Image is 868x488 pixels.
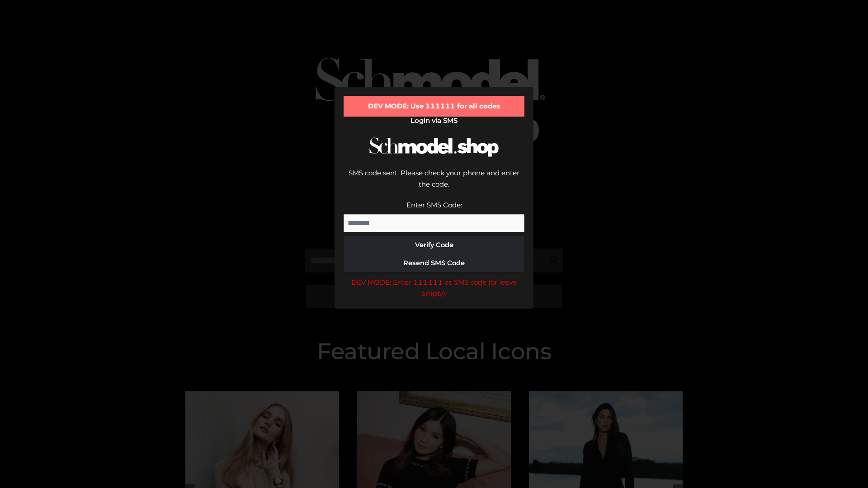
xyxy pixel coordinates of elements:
[344,254,524,272] button: Resend SMS Code
[344,277,524,300] div: DEV MODE: Enter 111111 as SMS code (or leave empty).
[344,96,524,117] div: DEV MODE: Use 111111 for all codes
[344,167,524,199] div: SMS code sent. Please check your phone and enter the code.
[344,117,524,125] h2: Login via SMS
[344,236,524,254] button: Verify Code
[366,129,502,165] img: Schmodel Logo
[406,201,462,209] label: Enter SMS Code:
